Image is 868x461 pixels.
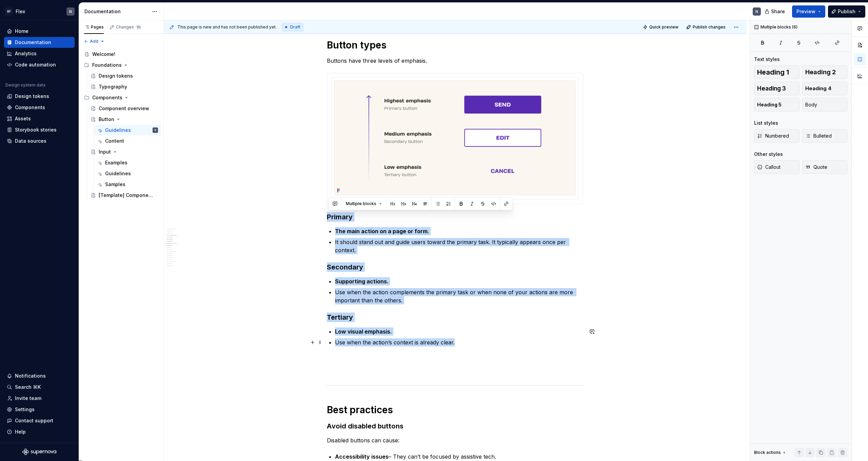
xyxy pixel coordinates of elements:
[88,81,161,92] a: Typography
[757,101,782,108] span: Heading 5
[754,65,800,79] button: Heading 1
[4,124,75,135] a: Storybook stories
[15,39,51,46] div: Documentation
[15,395,41,402] div: Invite team
[4,404,75,415] a: Settings
[792,5,825,18] button: Preview
[802,65,848,79] button: Heading 2
[15,28,28,35] div: Home
[15,417,53,424] div: Contact support
[335,227,583,235] p: .
[757,85,786,92] span: Heading 3
[754,129,800,143] button: Numbered
[4,370,75,381] button: Notifications
[754,98,800,112] button: Heading 5
[99,148,111,155] div: Input
[335,238,583,254] p: It should stand out and guide users toward the primary task. It typically appears once per context.
[649,24,678,30] span: Quick preview
[15,126,57,133] div: Storybook stories
[116,24,142,30] div: Changes
[754,448,787,457] div: Block actions
[15,61,56,68] div: Code automation
[327,313,583,322] h3: Tertiary
[761,5,789,18] button: Share
[754,160,800,174] button: Callout
[346,201,376,206] span: Multiple blocks
[335,278,389,285] strong: Supporting actions.
[94,157,161,168] a: Examples
[802,160,848,174] button: Quote
[805,85,831,92] span: Heading 4
[81,49,161,201] div: Page tree
[4,91,75,102] a: Design tokens
[5,82,45,88] div: Design system data
[1,4,77,19] button: BFFlexN
[16,8,25,15] div: Flex
[838,8,855,15] span: Publish
[99,192,155,199] div: [Template] Component name
[684,22,729,32] button: Publish changes
[94,179,161,190] a: Samples
[327,436,583,444] p: Disabled buttons can cause:
[84,24,104,30] div: Pages
[22,448,56,455] a: Supernova Logo
[754,82,800,95] button: Heading 3
[15,384,41,390] div: Search ⌘K
[88,103,161,114] a: Component overview
[90,39,98,44] span: Add
[105,181,125,188] div: Samples
[69,9,72,14] div: N
[4,382,75,393] button: Search ⌘K
[327,422,403,430] strong: Avoid disabled buttons
[4,393,75,404] a: Invite team
[15,138,46,144] div: Data sources
[94,125,161,136] a: GuidelinesN
[805,101,817,108] span: Body
[693,24,726,30] span: Publish changes
[4,48,75,59] a: Analytics
[4,426,75,437] button: Help
[15,406,35,413] div: Settings
[327,262,583,272] h3: Secondary
[4,102,75,113] a: Components
[327,212,583,222] h3: Primary
[327,39,583,51] h1: Button types
[754,56,780,63] div: Text styles
[757,69,789,76] span: Heading 1
[135,24,142,30] span: 10
[335,328,392,335] strong: Low visual emphasis.
[81,37,107,46] button: Add
[757,133,789,139] span: Numbered
[88,114,161,125] a: Button
[88,71,161,81] a: Design tokens
[802,129,848,143] button: Bulleted
[15,93,49,100] div: Design tokens
[754,450,781,455] div: Block actions
[4,136,75,146] a: Data sources
[92,51,115,58] div: Welcome!
[335,288,583,304] p: Use when the action complements the primary task or when none of your actions are more important ...
[757,164,781,171] span: Callout
[805,133,832,139] span: Bulleted
[290,24,300,30] span: Draft
[99,73,133,79] div: Design tokens
[15,373,46,379] div: Notifications
[88,190,161,201] a: [Template] Component name
[805,69,836,76] span: Heading 2
[802,82,848,95] button: Heading 4
[327,57,583,65] p: Buttons have three levels of emphasis.
[335,338,583,346] p: Use when the action’s context is already clear.
[99,105,149,112] div: Component overview
[81,49,161,60] a: Welcome!
[343,199,385,208] button: Multiple blocks
[805,164,827,171] span: Quote
[92,94,122,101] div: Components
[15,104,45,111] div: Components
[802,98,848,112] button: Body
[105,170,131,177] div: Guidelines
[4,113,75,124] a: Assets
[796,8,815,15] span: Preview
[81,60,161,71] div: Foundations
[828,5,865,18] button: Publish
[641,22,682,32] button: Quick preview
